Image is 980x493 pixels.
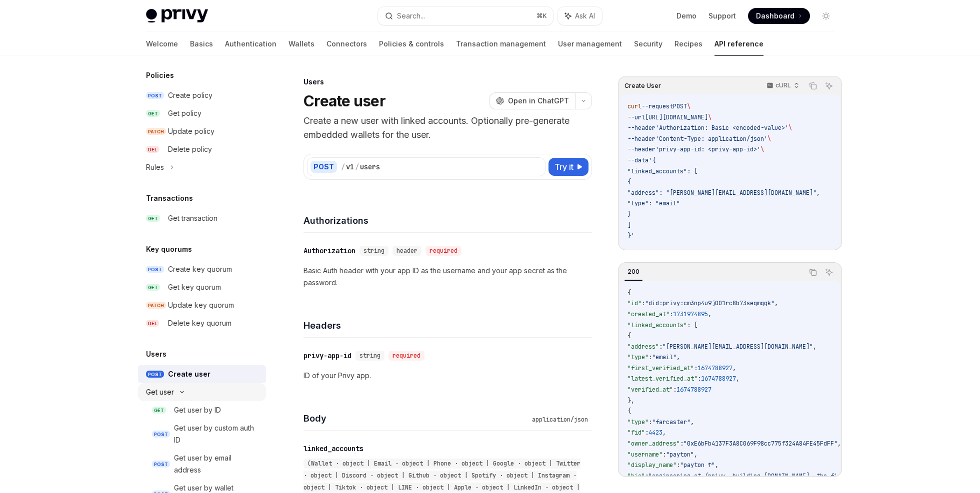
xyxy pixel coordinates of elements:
[138,209,266,227] a: GETGet transaction
[138,104,266,122] a: GETGet policy
[146,348,166,360] h5: Users
[732,364,736,372] span: ,
[146,371,164,378] span: POST
[168,299,234,311] div: Update key quorum
[627,221,631,229] span: ]
[138,122,266,140] a: PATCHUpdate policy
[138,140,266,158] a: DELDelete policy
[397,10,425,22] div: Search...
[627,156,648,164] span: --data
[788,124,792,132] span: \
[303,246,355,256] div: Authorization
[303,412,528,425] h4: Body
[146,386,174,398] div: Get user
[388,351,424,361] div: required
[152,407,166,414] span: GET
[575,11,595,21] span: Ask AI
[714,32,763,56] a: API reference
[554,161,573,173] span: Try it
[310,161,337,173] div: POST
[425,246,461,256] div: required
[138,365,266,383] a: POSTCreate user
[528,415,592,425] div: application/json
[627,332,631,340] span: {
[174,422,260,446] div: Get user by custom auth ID
[288,32,314,56] a: Wallets
[303,265,592,289] p: Basic Auth header with your app ID as the username and your app secret as the password.
[673,102,687,110] span: POST
[627,472,645,480] span: "bio"
[818,8,834,24] button: Toggle dark mode
[627,321,687,329] span: "linked_accounts"
[648,418,652,426] span: :
[138,260,266,278] a: POSTCreate key quorum
[146,215,160,222] span: GET
[138,419,266,449] a: POSTGet user by custom auth ID
[627,440,680,448] span: "owner_address"
[138,296,266,314] a: PATCHUpdate key quorum
[359,352,380,360] span: string
[694,364,697,372] span: :
[736,375,739,383] span: ,
[708,113,711,121] span: \
[652,418,690,426] span: "farcaster"
[627,145,655,153] span: --header
[697,364,732,372] span: 1674788927
[326,32,367,56] a: Connectors
[627,199,680,207] span: "type": "email"
[627,189,820,197] span: "address": "[PERSON_NAME][EMAIL_ADDRESS][DOMAIN_NAME]",
[676,11,696,21] a: Demo
[627,310,669,318] span: "created_at"
[748,8,810,24] a: Dashboard
[627,451,662,459] span: "username"
[341,162,345,172] div: /
[303,214,592,227] h4: Authorizations
[627,178,631,186] span: {
[303,370,592,382] p: ID of your Privy app.
[680,461,715,469] span: "payton ↑"
[190,32,213,56] a: Basics
[346,162,354,172] div: v1
[655,145,760,153] span: 'privy-app-id: <privy-app-id>'
[489,92,575,109] button: Open in ChatGPT
[146,284,160,291] span: GET
[627,353,648,361] span: "type"
[645,472,648,480] span: :
[627,407,631,415] span: {
[756,11,794,21] span: Dashboard
[138,86,266,104] a: POSTCreate policy
[146,32,178,56] a: Welcome
[627,232,634,240] span: }'
[456,32,546,56] a: Transaction management
[174,404,221,416] div: Get user by ID
[146,9,208,23] img: light logo
[662,429,666,437] span: ,
[655,124,788,132] span: 'Authorization: Basic <encoded-value>'
[168,263,232,275] div: Create key quorum
[168,125,214,137] div: Update policy
[168,317,231,329] div: Delete key quorum
[648,156,655,164] span: '{
[673,310,708,318] span: 1731974895
[146,110,160,117] span: GET
[652,353,676,361] span: "email"
[174,452,260,476] div: Get user by email address
[676,353,680,361] span: ,
[837,440,841,448] span: ,
[655,135,767,143] span: 'Content-Type: application/json'
[379,32,444,56] a: Policies & controls
[761,77,803,94] button: cURL
[146,161,164,173] div: Rules
[708,310,711,318] span: ,
[303,114,592,142] p: Create a new user with linked accounts. Optionally pre-generate embedded wallets for the user.
[627,397,634,405] span: },
[168,212,217,224] div: Get transaction
[138,314,266,332] a: DELDelete key quorum
[627,429,645,437] span: "fid"
[822,79,835,92] button: Ask AI
[168,143,212,155] div: Delete policy
[303,319,592,332] h4: Headers
[138,401,266,419] a: GETGet user by ID
[168,368,210,380] div: Create user
[627,167,697,175] span: "linked_accounts": [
